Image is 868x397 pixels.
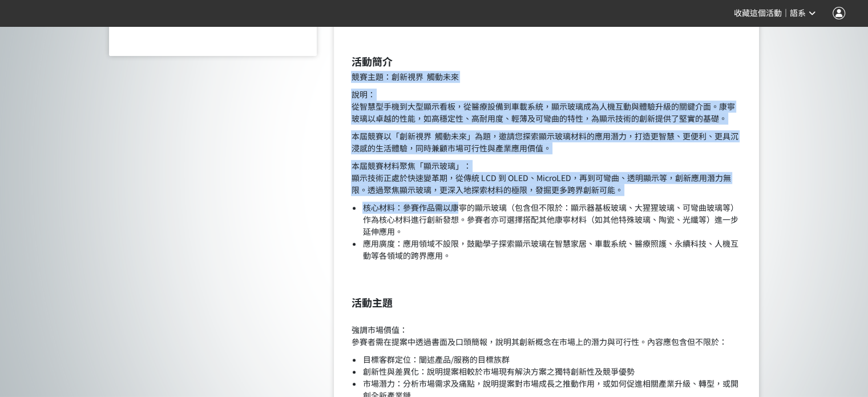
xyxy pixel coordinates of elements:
p: 說明： 從智慧型手機到大型顯示看板，從醫療設備到車載系統，顯示玻璃成為人機互動與體驗升級的關鍵介面。康寧玻璃以卓越的性能，如高穩定性、高耐用度、輕薄及可彎曲的特性，為顯示技術的創新提供了堅實的基礎。 [351,89,742,125]
p: 本屆競賽材料聚焦「顯示玻璃」： 顯示技術正處於快速變革期，從傳統 LCD 到 OLED、MicroLED，再到可彎曲、透明顯示等，創新應用潛力無限。透過聚焦顯示玻璃，更深入地探索材料的極限，發掘... [351,160,742,196]
li: 創新性與差異化：說明提案相較於市場現有解決方案之獨特創新性及競爭優勢 [362,366,742,378]
span: 收藏這個活動 [734,9,782,18]
li: 應用廣度：應用領域不設限，鼓勵學子探索顯示玻璃在智慧家居、車載系統、醫療照護、永續科技、人機互動等各領域的跨界應用。 [362,238,742,262]
strong: 活動主題 [351,295,392,310]
p: 本屆競賽以「創新視界 觸動未來」為題，邀請您探索顯示玻璃材料的應用潛力，打造更智慧、更便利、更具沉浸感的生活體驗，同時兼顧市場可行性與產業應用價值。 [351,130,742,154]
li: 核心材料：參賽作品需以康寧的顯示玻璃（包含但不限於：顯示器基板玻璃、大猩猩玻璃、可彎曲玻璃等）作為核心材料進行創新發想。參賽者亦可選擇搭配其他康寧材料（如其他特殊玻璃、陶瓷、光纖等）進一步延伸應用。 [362,202,742,238]
strong: 活動簡介 [351,54,392,69]
p: 競賽主題：創新視界 觸動未來 [351,71,742,83]
li: 目標客群定位：闡述產品/服務的目標族群 [362,354,742,366]
span: 語系 [790,9,806,18]
p: 強調市場價值： 參賽者需在提案中透過書面及口頭簡報，說明其創新概念在市場上的潛力與可行性。內容應包含但不限於： [351,312,742,348]
span: ｜ [782,7,790,19]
